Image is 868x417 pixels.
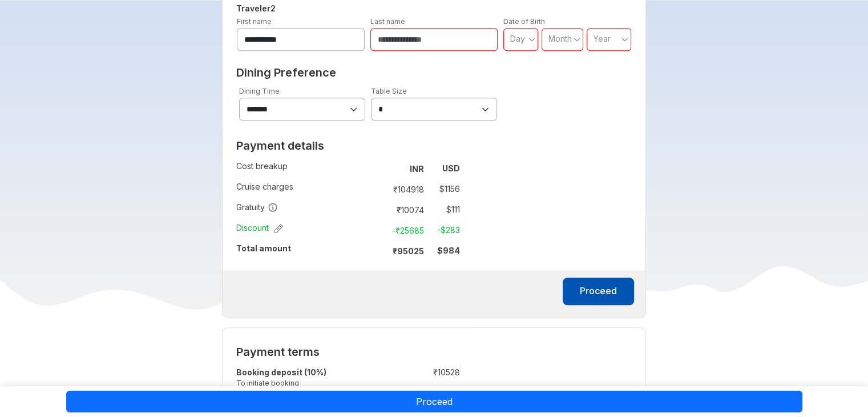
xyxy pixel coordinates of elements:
[236,378,386,388] small: To initiate booking
[528,34,535,45] svg: angle down
[376,199,381,220] td: :
[234,2,634,15] h5: Traveler 2
[236,345,460,359] h2: Payment terms
[410,164,424,174] strong: INR
[237,17,272,26] label: First name
[563,278,634,305] button: Proceed
[376,220,381,240] td: :
[393,246,424,256] strong: ₹ 95025
[594,34,611,43] span: Year
[376,240,381,261] td: :
[429,181,460,197] td: $ 1156
[376,179,381,199] td: :
[239,87,280,95] label: Dining Time
[503,17,545,26] label: Date of Birth
[381,222,429,238] td: -₹ 25685
[236,367,326,377] strong: Booking deposit (10%)
[236,179,376,199] td: Cruise charges
[236,202,278,213] span: Gratuity
[442,163,460,173] strong: USD
[376,158,381,179] td: :
[621,34,628,45] svg: angle down
[236,222,283,234] span: Discount
[370,17,405,26] label: Last name
[66,391,802,412] button: Proceed
[381,181,429,197] td: ₹ 104918
[371,87,407,95] label: Table Size
[548,34,572,43] span: Month
[574,34,580,45] svg: angle down
[386,364,392,394] td: :
[236,139,460,153] h2: Payment details
[510,34,525,43] span: Day
[236,158,376,179] td: Cost breakup
[437,246,460,255] strong: $ 984
[429,202,460,218] td: $ 111
[236,66,632,79] h2: Dining Preference
[236,243,291,253] strong: Total amount
[429,222,460,238] td: -$ 283
[392,364,460,394] td: ₹ 10528
[381,202,429,218] td: ₹ 10074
